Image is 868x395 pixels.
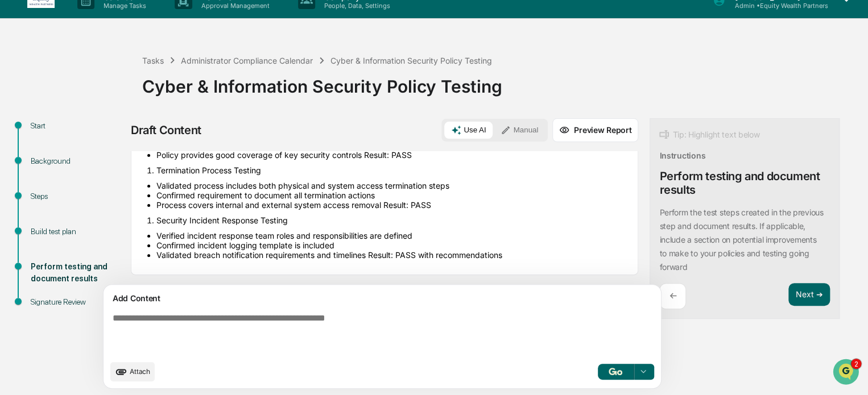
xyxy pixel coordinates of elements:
[23,223,72,234] span: Data Lookup
[832,357,862,388] iframe: Open customer support
[156,240,624,250] li: Confirmed incident logging template is included
[192,2,275,10] p: Approval Management
[659,169,830,197] div: Perform testing and document results
[35,154,92,163] span: [PERSON_NAME]
[113,251,138,259] span: Pylon
[110,362,155,381] button: upload document
[156,190,624,200] li: Confirmed requirement to document all termination actions
[659,128,759,142] div: Tip: Highlight text below
[494,122,545,139] button: Manual
[82,202,92,211] div: 🗄️
[659,207,823,272] p: Perform the test steps created in the previous step and document results. If applicable, include ...
[181,56,313,65] div: Administrator Compliance Calendar
[31,261,124,285] div: Perform testing and document results
[101,154,125,163] span: Sep 11
[156,150,624,160] li: Policy provides good coverage of key security controls Result: PASS
[23,155,32,164] img: 1746055101610-c473b297-6a78-478c-a979-82029cc54cd1
[11,86,32,107] img: 1746055101610-c473b297-6a78-478c-a979-82029cc54cd1
[51,86,187,98] div: Start new chat
[156,215,624,225] li: Security Incident Response Testing
[110,292,654,305] div: Add Content
[142,56,164,65] div: Tasks
[94,2,152,10] p: Manage Tasks
[94,201,141,213] span: Attestations
[31,226,124,238] div: Build test plan
[23,201,73,213] span: Preclearance
[156,250,624,260] li: Validated breach notification requirements and timelines Result: PASS with recommendations
[7,218,76,239] a: 🔎Data Lookup
[788,283,830,306] button: Next ➔
[597,364,634,380] button: Go
[156,165,624,175] li: Termination Process Testing
[142,67,862,97] div: Cyber & Information Security Policy Testing
[31,190,124,202] div: Steps
[11,23,207,41] p: How can we help?
[78,197,146,217] a: 🗄️Attestations
[51,98,161,107] div: We're offline, we'll be back soon
[31,155,124,167] div: Background
[24,86,44,107] img: 8933085812038_c878075ebb4cc5468115_72.jpg
[11,143,30,161] img: Jack Rasmussen
[94,154,98,163] span: •
[11,126,76,135] div: Past conversations
[552,118,638,142] button: Preview Report
[659,151,705,160] div: Instructions
[725,2,828,10] p: Admin • Equity Wealth Partners
[11,202,20,211] div: 🖐️
[609,368,622,375] img: Go
[7,197,78,217] a: 🖐️Preclearance
[156,231,624,240] li: Verified incident response team roles and responsibilities are defined
[31,120,124,132] div: Start
[80,250,138,259] a: Powered byPylon
[669,290,676,301] p: ←
[130,367,150,376] span: Attach
[315,2,396,10] p: People, Data, Settings
[193,90,207,103] button: Start new chat
[176,123,207,137] button: See all
[330,56,492,65] div: Cyber & Information Security Policy Testing
[444,122,493,139] button: Use AI
[131,123,201,137] div: Draft Content
[11,224,20,233] div: 🔎
[156,181,624,190] li: Validated process includes both physical and system access termination steps
[31,296,124,308] div: Signature Review
[156,200,624,210] li: Process covers internal and external system access removal Result: PASS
